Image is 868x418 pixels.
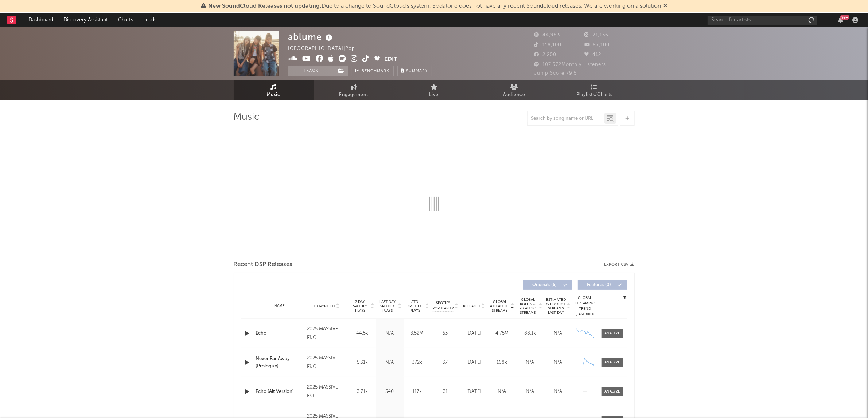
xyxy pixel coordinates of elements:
span: Engagement [339,91,369,99]
div: [DATE] [462,388,486,395]
span: 118,100 [534,43,562,47]
span: New SoundCloud Releases not updating [208,3,320,9]
span: Released [463,304,480,308]
span: ATD Spotify Plays [405,300,425,313]
button: Features(0) [578,280,627,290]
div: [DATE] [462,330,486,337]
span: Estimated % Playlist Streams Last Day [546,297,566,315]
div: Name [256,303,304,309]
span: 87,100 [584,43,610,47]
div: 372k [405,359,429,366]
button: 99+ [838,17,843,23]
span: Summary [406,69,428,73]
span: 44,983 [534,33,560,38]
div: 88.1k [518,330,542,337]
a: Dashboard [23,13,58,27]
span: Benchmark [362,67,390,76]
span: Features ( 0 ) [583,283,616,287]
a: Audience [474,80,554,100]
a: Benchmark [352,66,394,76]
a: Echo [256,330,304,337]
span: 412 [584,52,601,57]
input: Search for artists [708,16,817,25]
button: Summary [397,66,432,76]
span: Spotify Popularity [432,300,454,311]
div: 3.52M [405,330,429,337]
div: N/A [518,388,542,395]
div: N/A [378,359,402,366]
div: N/A [546,359,571,366]
div: 168k [490,359,514,366]
a: Never Far Away (Prologue) [256,355,304,370]
div: 2025 MASSIVE E&C [307,383,347,401]
div: N/A [490,388,514,395]
div: 5.31k [351,359,374,366]
span: Global Rolling 7D Audio Streams [518,297,538,315]
span: Jump Score: 79.5 [534,71,577,76]
button: Edit [385,55,398,64]
div: N/A [518,359,542,366]
a: Discovery Assistant [58,13,113,27]
span: Music [267,91,280,99]
div: N/A [546,330,571,337]
div: ablume [288,31,335,43]
span: Live [429,91,439,99]
span: : Due to a change to SoundCloud's system, Sodatone does not have any recent Soundcloud releases. ... [208,3,661,9]
span: Playlists/Charts [576,91,612,99]
span: Copyright [314,304,335,308]
span: Originals ( 6 ) [528,283,561,287]
input: Search by song name or URL [528,116,604,122]
div: 44.5k [351,330,374,337]
div: 2025 MASSIVE E&C [307,354,347,371]
div: [GEOGRAPHIC_DATA] | Pop [288,44,364,53]
a: Leads [138,13,161,27]
span: 71,156 [584,33,608,38]
button: Track [288,66,334,76]
a: Echo (Alt Version) [256,388,304,395]
span: 2,200 [534,52,557,57]
div: N/A [378,330,402,337]
button: Export CSV [604,263,635,267]
span: Audience [503,91,525,99]
span: 7 Day Spotify Plays [351,300,370,313]
div: 117k [405,388,429,395]
div: N/A [546,388,571,395]
a: Music [234,80,314,100]
a: Charts [113,13,138,27]
a: Live [394,80,474,100]
span: Last Day Spotify Plays [378,300,397,313]
div: 53 [433,330,458,337]
div: 31 [433,388,458,395]
span: Dismiss [663,3,667,9]
button: Originals(6) [523,280,572,290]
span: Global ATD Audio Streams [490,300,510,313]
a: Engagement [314,80,394,100]
div: 99 + [840,15,849,20]
div: 4.75M [490,330,514,337]
div: 2025 MASSIVE E&C [307,325,347,342]
div: 540 [378,388,402,395]
div: 3.71k [351,388,374,395]
a: Playlists/Charts [554,80,635,100]
div: 37 [433,359,458,366]
div: Global Streaming Trend (Last 60D) [574,295,596,317]
span: 107,572 Monthly Listeners [534,62,606,67]
span: Recent DSP Releases [234,260,293,269]
div: [DATE] [462,359,486,366]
